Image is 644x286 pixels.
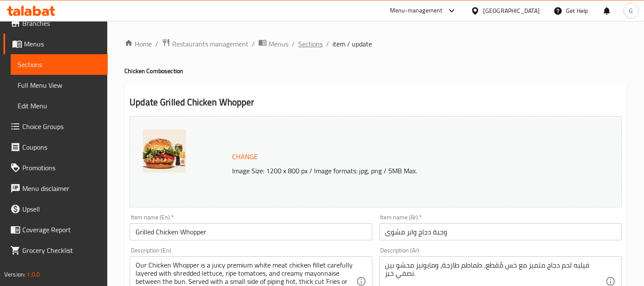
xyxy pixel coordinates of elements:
[124,39,152,49] a: Home
[269,39,288,49] span: Menus
[3,219,108,240] a: Coverage Report
[390,6,443,16] div: Menu-management
[3,34,108,54] a: Menus
[143,129,186,172] img: Grilled_chicken_whopper638094983308260695.jpg
[27,269,40,280] span: 1.0.0
[3,13,108,34] a: Branches
[22,163,101,173] span: Promotions
[22,142,101,152] span: Coupons
[124,38,627,49] nav: breadcrumb
[292,39,295,49] li: /
[252,39,255,49] li: /
[3,199,108,219] a: Upsell
[22,245,101,255] span: Grocery Checklist
[3,157,108,178] a: Promotions
[379,223,622,240] input: Enter name Ar
[3,178,108,199] a: Menu disclaimer
[4,269,25,280] span: Version:
[11,95,108,116] a: Edit Menu
[629,6,633,15] span: G
[130,223,372,240] input: Enter name En
[11,54,108,75] a: Sections
[24,39,101,49] span: Menus
[155,39,158,49] li: /
[3,240,108,261] a: Grocery Checklist
[3,116,108,137] a: Choice Groups
[18,80,101,90] span: Full Menu View
[162,38,248,49] a: Restaurants management
[22,224,101,235] span: Coverage Report
[18,59,101,70] span: Sections
[130,96,622,109] h2: Update Grilled Chicken Whopper
[326,39,329,49] li: /
[124,67,627,75] h4: Chicken Combo section
[172,39,248,49] span: Restaurants management
[22,183,101,194] span: Menu disclaimer
[18,101,101,111] span: Edit Menu
[22,121,101,132] span: Choice Groups
[483,6,540,15] div: [GEOGRAPHIC_DATA]
[3,137,108,157] a: Coupons
[22,18,101,28] span: Branches
[11,75,108,95] a: Full Menu View
[333,39,372,49] span: item / update
[22,204,101,214] span: Upsell
[232,151,258,163] span: Change
[258,38,288,49] a: Menus
[229,166,578,176] p: Image Size: 1200 x 800 px / Image formats: jpg, png / 5MB Max.
[298,39,323,49] a: Sections
[229,148,261,166] button: Change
